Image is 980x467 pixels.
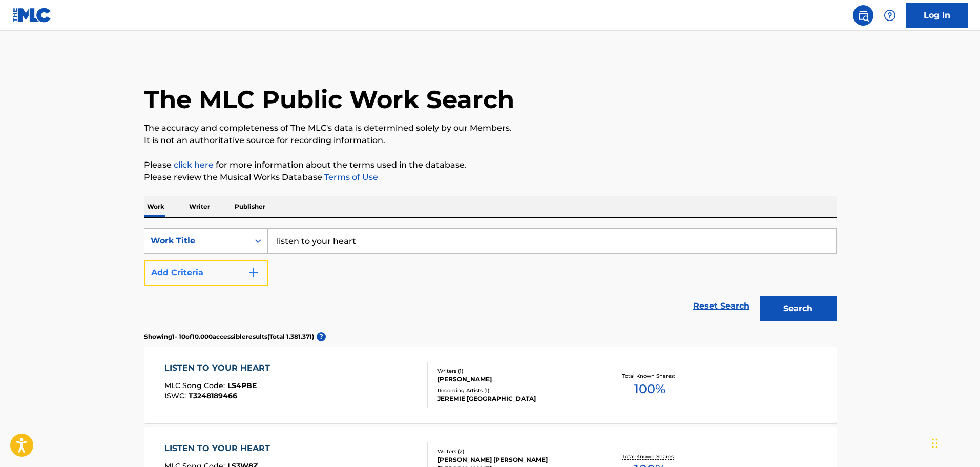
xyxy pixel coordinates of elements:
div: LISTEN TO YOUR HEART [164,362,275,374]
p: Publisher [232,196,268,217]
a: Public Search [853,5,873,26]
span: T3248189466 [189,391,237,400]
img: search [857,9,869,22]
a: Terms of Use [322,172,378,182]
p: Please review the Musical Works Database [144,171,837,184]
p: Work [144,196,168,217]
p: Showing 1 - 10 of 10.000 accessible results (Total 1.381.371 ) [144,332,314,341]
span: ISWC : [164,391,189,400]
p: It is not an authoritative source for recording information. [144,134,837,147]
iframe: Chat Widget [929,418,980,467]
a: click here [174,160,214,170]
p: Total Known Shares: [622,453,677,460]
span: ? [317,332,326,341]
span: LS4PBE [227,381,257,390]
div: Work Title [151,235,243,247]
p: Writer [186,196,213,217]
div: Help [880,5,900,26]
img: help [884,9,896,22]
div: Ziehen [932,428,938,459]
div: JEREMIE [GEOGRAPHIC_DATA] [437,394,592,403]
h1: The MLC Public Work Search [144,84,514,115]
div: Writers ( 1 ) [437,367,592,375]
button: Search [760,296,837,321]
div: Chat-Widget [929,418,980,467]
div: Writers ( 2 ) [437,448,592,455]
a: Log In [906,3,968,28]
img: 9d2ae6d4665cec9f34b9.svg [247,267,260,279]
span: MLC Song Code : [164,381,227,390]
img: MLC Logo [12,8,52,23]
p: The accuracy and completeness of The MLC's data is determined solely by our Members. [144,122,837,134]
form: Search Form [144,228,837,327]
a: LISTEN TO YOUR HEARTMLC Song Code:LS4PBEISWC:T3248189466Writers (1)[PERSON_NAME]Recording Artists... [144,347,837,423]
p: Please for more information about the terms used in the database. [144,159,837,171]
a: Reset Search [688,295,755,317]
div: [PERSON_NAME] [437,375,592,384]
span: 100 % [634,380,665,398]
button: Add Criteria [144,260,268,286]
div: Recording Artists ( 1 ) [437,387,592,394]
div: LISTEN TO YOUR HEART [164,442,275,455]
p: Total Known Shares: [622,372,677,380]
